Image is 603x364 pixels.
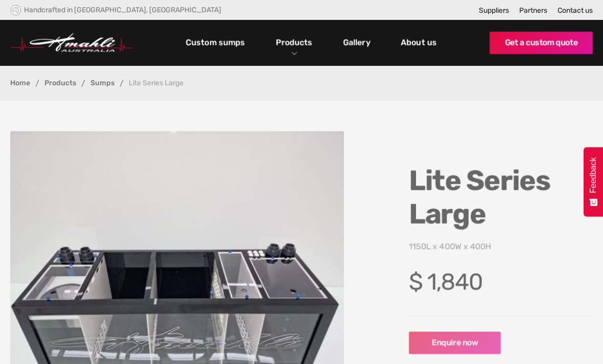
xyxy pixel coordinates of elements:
a: home [10,33,133,53]
a: Contact us [558,6,593,15]
a: About us [399,34,439,52]
a: Get a custom quote [490,32,593,54]
a: Products [44,80,76,87]
a: Sumps [90,80,114,87]
button: Feedback - Show survey [584,147,603,216]
a: Custom sumps [183,34,248,52]
a: Products [273,35,315,50]
a: Enquire now [409,332,501,354]
a: Suppliers [479,6,509,15]
a: Gallery [341,34,373,52]
h1: Lite Series Large [409,164,593,231]
a: Partners [519,6,547,15]
p: 1150L x 400W x 400H [409,241,593,253]
div: Products [268,20,320,66]
h4: $ 1,840 [409,269,593,296]
a: Home [10,80,30,87]
div: Handcrafted in [GEOGRAPHIC_DATA], [GEOGRAPHIC_DATA] [24,6,221,14]
span: Feedback [589,157,598,193]
div: Lite Series Large [129,80,183,87]
img: Hmahli Australia Logo [10,33,133,53]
